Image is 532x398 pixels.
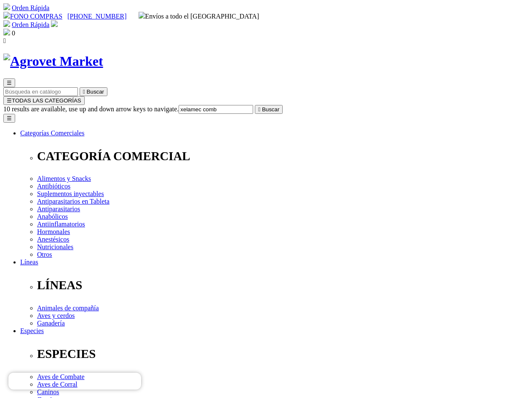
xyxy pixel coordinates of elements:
[37,388,59,395] a: Caninos
[3,13,62,20] a: FONO COMPRAS
[37,183,70,190] a: Antibióticos
[87,89,104,95] span: Buscar
[8,373,141,390] iframe: Brevo live chat
[37,221,85,228] a: Antiinflamatorios
[20,327,44,334] a: Especies
[12,4,49,11] a: Orden Rápida
[67,13,126,20] a: [PHONE_NUMBER]
[3,114,15,123] button: ☰
[3,96,85,105] button: ☰TODAS LAS CATEGORÍAS
[37,236,69,243] a: Anestésicos
[37,205,80,212] a: Antiparasitarios
[139,12,145,19] img: delivery-truck.svg
[262,106,279,113] span: Buscar
[37,320,65,327] a: Ganadería
[51,21,58,28] a: Acceda a su cuenta de cliente
[3,78,15,87] button: ☰
[20,129,84,137] a: Categorías Comerciales
[37,243,73,250] a: Nutricionales
[3,37,6,44] i: 
[37,175,91,182] a: Alimentos y Snacks
[7,97,12,104] span: ☰
[51,20,58,27] img: user.svg
[179,105,253,114] input: Buscar
[83,89,85,95] i: 
[3,20,10,27] img: shopping-cart.svg
[37,251,52,258] a: Otros
[12,30,15,37] span: 0
[37,347,529,361] p: ESPECIES
[37,228,70,235] a: Hormonales
[37,213,68,220] a: Anabólicos
[258,106,260,113] i: 
[3,3,10,10] img: shopping-cart.svg
[139,13,259,20] span: Envíos a todo el [GEOGRAPHIC_DATA]
[3,87,78,96] input: Buscar
[7,80,12,86] span: ☰
[255,105,283,114] button:  Buscar
[37,312,75,319] a: Aves y cerdos
[3,29,10,35] img: shopping-bag.svg
[3,54,103,69] img: Agrovet Market
[37,198,110,205] a: Antiparasitarios en Tableta
[80,87,107,96] button:  Buscar
[3,105,179,113] span: 10 results are available, use up and down arrow keys to navigate.
[12,21,49,28] a: Orden Rápida
[37,149,529,163] p: CATEGORÍA COMERCIAL
[37,304,99,312] a: Animales de compañía
[3,12,10,19] img: phone.svg
[37,278,529,292] p: LÍNEAS
[37,190,104,197] a: Suplementos inyectables
[20,258,38,266] a: Líneas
